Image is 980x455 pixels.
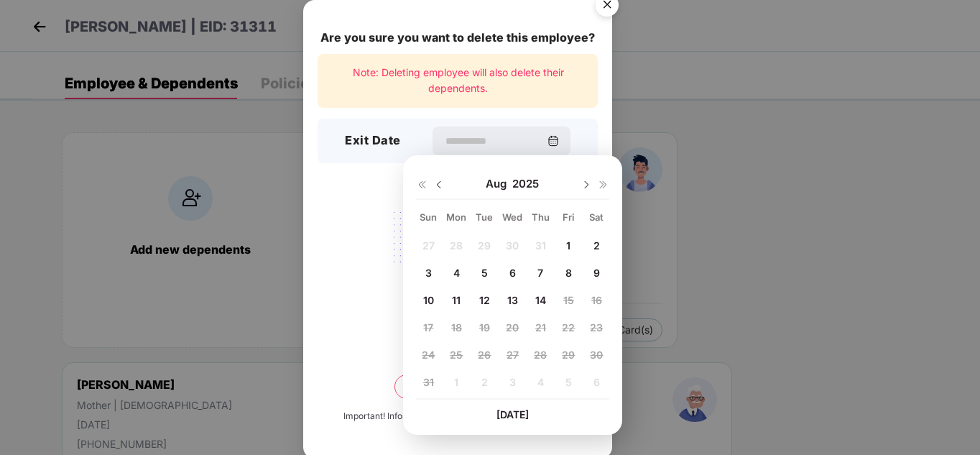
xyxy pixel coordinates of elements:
[416,179,427,190] img: svg+xml;base64,PHN2ZyB4bWxucz0iaHR0cDovL3d3dy53My5vcmcvMjAwMC9zdmciIHdpZHRoPSIxNiIgaGVpZ2h0PSIxNi...
[479,294,490,306] span: 12
[481,267,488,279] span: 5
[472,211,497,224] div: Tue
[416,211,441,224] div: Sun
[345,132,401,150] h3: Exit Date
[593,239,600,252] span: 2
[377,203,538,316] img: svg+xml;base64,PHN2ZyB4bWxucz0iaHR0cDovL3d3dy53My5vcmcvMjAwMC9zdmciIHdpZHRoPSIyMjQiIGhlaWdodD0iMT...
[423,294,434,306] span: 10
[500,211,525,224] div: Wed
[598,179,609,190] img: svg+xml;base64,PHN2ZyB4bWxucz0iaHR0cDovL3d3dy53My5vcmcvMjAwMC9zdmciIHdpZHRoPSIxNiIgaGVpZ2h0PSIxNi...
[537,267,543,279] span: 7
[565,267,572,279] span: 8
[425,267,432,279] span: 3
[584,211,609,224] div: Sat
[444,211,469,224] div: Mon
[581,179,592,190] img: svg+xml;base64,PHN2ZyBpZD0iRHJvcGRvd24tMzJ4MzIiIHhtbG5zPSJodHRwOi8vd3d3LnczLm9yZy8yMDAwL3N2ZyIgd2...
[318,54,598,108] div: Note: Deleting employee will also delete their dependents.
[528,211,553,224] div: Thu
[394,374,521,399] button: Delete permanently
[433,179,445,190] img: svg+xml;base64,PHN2ZyBpZD0iRHJvcGRvd24tMzJ4MzIiIHhtbG5zPSJodHRwOi8vd3d3LnczLm9yZy8yMDAwL3N2ZyIgd2...
[512,177,539,191] span: 2025
[547,135,559,147] img: svg+xml;base64,PHN2ZyBpZD0iQ2FsZW5kYXItMzJ4MzIiIHhtbG5zPSJodHRwOi8vd3d3LnczLm9yZy8yMDAwL3N2ZyIgd2...
[507,294,518,306] span: 13
[593,267,600,279] span: 9
[556,211,581,224] div: Fri
[496,408,529,420] span: [DATE]
[486,177,512,191] span: Aug
[318,29,598,47] div: Are you sure you want to delete this employee?
[566,239,570,252] span: 1
[452,294,461,306] span: 11
[535,294,546,306] span: 14
[509,267,516,279] span: 6
[343,410,572,423] div: Important! Information once deleted, can’t be recovered.
[453,267,460,279] span: 4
